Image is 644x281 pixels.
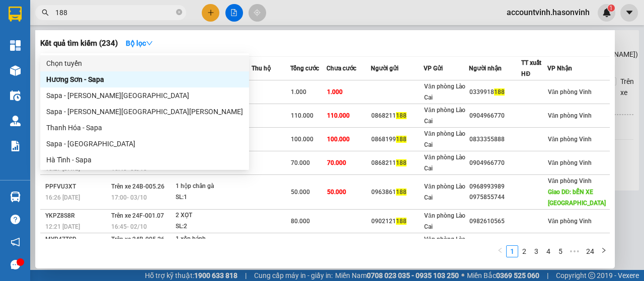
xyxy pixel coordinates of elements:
div: 0975855744 [469,192,521,203]
img: warehouse-icon [10,65,21,76]
button: right [598,245,610,257]
span: 17:00 - 03/10 [111,194,147,201]
div: 2 thùng [176,152,251,163]
div: SL: 3 [176,116,251,127]
span: 188 [396,218,407,225]
li: Previous Page [494,245,506,257]
span: 16:45 - 14/10 [111,94,147,101]
a: 1 [507,246,518,257]
li: 2 [518,245,530,257]
span: search [42,9,49,16]
span: 15:40 [DATE] [45,141,80,148]
span: down [146,40,153,47]
span: Trên xe 24F-001.07 [111,212,164,219]
div: YWL1AN2G [45,105,108,116]
span: 16:45 - 08/10 [111,165,147,172]
img: warehouse-icon [10,90,21,101]
div: SL: 2 [176,221,251,232]
div: 2 XỌT [176,210,251,221]
span: close-circle [176,9,182,15]
div: 0904966770 [469,111,521,121]
span: Văn phòng Lào Cai [424,83,465,101]
span: 1.000 [291,88,306,96]
span: 15:30 [DATE] [45,118,80,125]
span: Văn phòng Vinh [548,218,592,225]
div: PPFVU3XT [45,181,108,192]
h3: Kết quả tìm kiếm ( 234 ) [40,38,118,49]
span: 188 [396,136,407,143]
span: 50.000 [291,189,310,196]
span: 14:43 [DATE] [45,94,80,101]
img: solution-icon [10,141,21,151]
span: TT xuất HĐ [521,59,541,77]
div: 32CEKPC6 [45,129,108,139]
a: 2 [519,246,530,257]
li: 5 [554,245,567,257]
span: 16:26 [DATE] [45,194,80,201]
span: Văn phòng Lào Cai [424,212,465,230]
span: 110.000 [327,112,350,119]
span: Trên xe 24F-000.63 [111,130,164,137]
div: 0339918 [469,87,521,98]
div: 0868199 [371,134,423,145]
li: 3 [530,245,542,257]
a: 4 [543,246,554,257]
span: 110.000 [291,112,313,119]
span: 15:27 [DATE] [45,165,80,172]
span: Giao DĐ: bẾN XE [GEOGRAPHIC_DATA] [548,189,606,207]
img: warehouse-icon [10,192,21,202]
div: 0902121 [371,216,423,227]
img: dashboard-icon [10,40,21,51]
span: Người gửi [371,65,398,72]
div: ASKMW69R [45,81,108,92]
span: Trạng thái [111,65,138,72]
img: logo-vxr [9,7,22,22]
div: MYP47TSD [45,234,108,245]
span: Trên xe 24B-009.41 [111,107,165,114]
span: Văn phòng Vinh [548,136,592,143]
span: Văn phòng Lào Cai [424,154,465,172]
button: Bộ lọcdown [118,35,161,51]
span: 80.000 [291,218,310,225]
div: 1 hộp chân gà [176,181,251,192]
span: 100.000 [291,136,313,143]
span: Văn phòng Lào Cai [424,130,465,148]
div: 0904966770 [469,158,521,168]
span: Văn phòng Lào Cai [424,236,465,254]
span: close-circle [176,8,182,18]
div: YKPZ8S8R [45,211,108,221]
div: M2PRH62T [45,152,108,163]
li: 4 [542,245,554,257]
span: Trên xe 24F-001.07 [111,154,164,161]
span: Văn phòng Vinh [548,177,592,184]
span: 1.000 [327,88,343,96]
span: 188 [396,159,407,166]
span: Người nhận [469,65,502,72]
div: 0868211 [371,111,423,121]
div: 0833355888 [469,134,521,145]
span: Món hàng [175,65,203,72]
span: message [11,260,20,269]
div: 0963861 [371,187,423,198]
span: 70.000 [327,159,346,166]
span: Trên xe 24F-001.07 [111,83,164,90]
a: 3 [531,246,542,257]
span: ••• [567,245,583,257]
li: 1 [506,245,518,257]
span: VP Gửi [424,65,443,72]
span: 16:45 - 13/10 [111,141,147,148]
div: 3 thùng [176,105,251,116]
li: 24 [583,245,598,257]
span: VP Nhận [547,65,572,72]
span: question-circle [11,215,20,224]
span: 188 [396,112,407,119]
span: Chưa cước [327,65,356,72]
div: 0868211 [371,158,423,168]
div: 1 xốp bánh [176,234,251,245]
div: SL: 1 [176,139,251,150]
span: Tổng cước [290,65,319,72]
div: 0968993989 [469,181,521,192]
span: Văn phòng Vinh [548,159,592,166]
div: SL: 1 [176,192,251,203]
button: left [494,245,506,257]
